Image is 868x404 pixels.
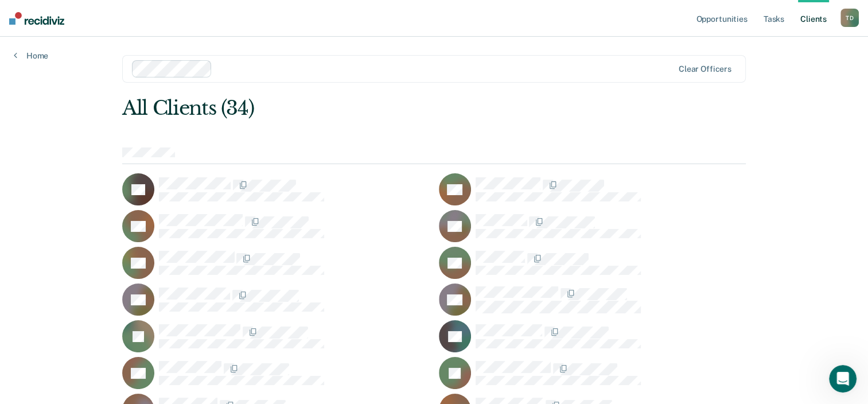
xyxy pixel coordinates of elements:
div: All Clients (34) [122,96,621,120]
div: T D [840,9,859,27]
img: Recidiviz [9,12,64,25]
iframe: Intercom live chat [829,365,857,393]
div: Clear officers [679,64,731,74]
button: TD [840,9,859,27]
a: Home [14,50,48,61]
